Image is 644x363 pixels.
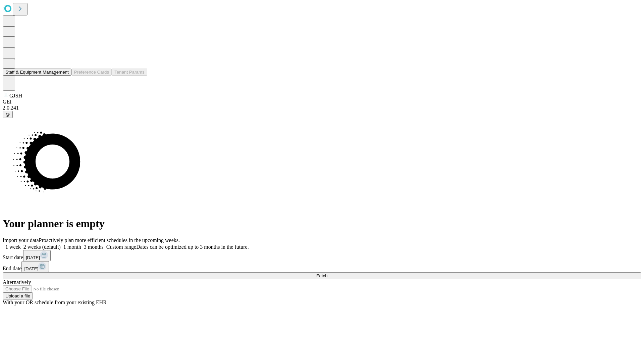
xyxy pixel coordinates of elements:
span: Alternatively [3,279,31,285]
span: Custom range [106,244,136,250]
span: Proactively plan more efficient schedules in the upcoming weeks. [39,237,180,243]
span: Dates can be optimized up to 3 months in the future. [136,244,249,250]
span: 1 month [63,244,81,250]
button: Upload a file [3,292,33,299]
span: 1 week [5,244,21,250]
div: Start date [3,250,641,261]
button: Staff & Equipment Management [3,69,71,76]
span: 3 months [84,244,104,250]
button: @ [3,111,13,118]
div: 2.0.241 [3,105,641,111]
div: GEI [3,99,641,105]
button: [DATE] [23,250,51,261]
button: Preference Cards [71,69,112,76]
span: 2 weeks (default) [23,244,61,250]
button: [DATE] [21,261,49,272]
div: End date [3,261,641,272]
span: Import your data [3,237,39,243]
h1: Your planner is empty [3,217,641,230]
span: Fetch [316,273,327,278]
span: @ [5,112,10,117]
span: With your OR schedule from your existing EHR [3,299,107,305]
span: GJSH [9,93,22,98]
span: [DATE] [26,255,40,260]
button: Fetch [3,272,641,279]
span: [DATE] [24,266,38,271]
button: Tenant Params [112,69,147,76]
